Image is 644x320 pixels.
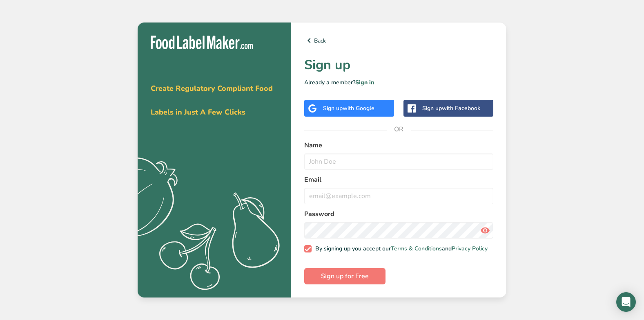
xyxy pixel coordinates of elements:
[151,83,273,117] span: Create Regulatory Compliant Food Labels in Just A Few Clicks
[442,104,480,112] span: with Facebook
[304,188,493,204] input: email@example.com
[151,36,253,49] img: Food Label Maker
[355,79,374,86] a: Sign in
[387,117,411,142] span: OR
[304,140,493,150] label: Name
[304,209,493,219] label: Password
[391,245,442,252] a: Terms & Conditions
[304,175,493,185] label: Email
[616,292,636,312] div: Open Intercom Messenger
[452,245,488,252] a: Privacy Policy
[312,245,488,252] span: By signing up you accept our and
[323,104,374,113] div: Sign up
[304,268,386,284] button: Sign up for Free
[343,104,374,112] span: with Google
[321,271,369,281] span: Sign up for Free
[422,104,480,113] div: Sign up
[304,153,493,170] input: John Doe
[304,78,493,87] p: Already a member?
[304,55,493,75] h1: Sign up
[304,36,493,45] a: Back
